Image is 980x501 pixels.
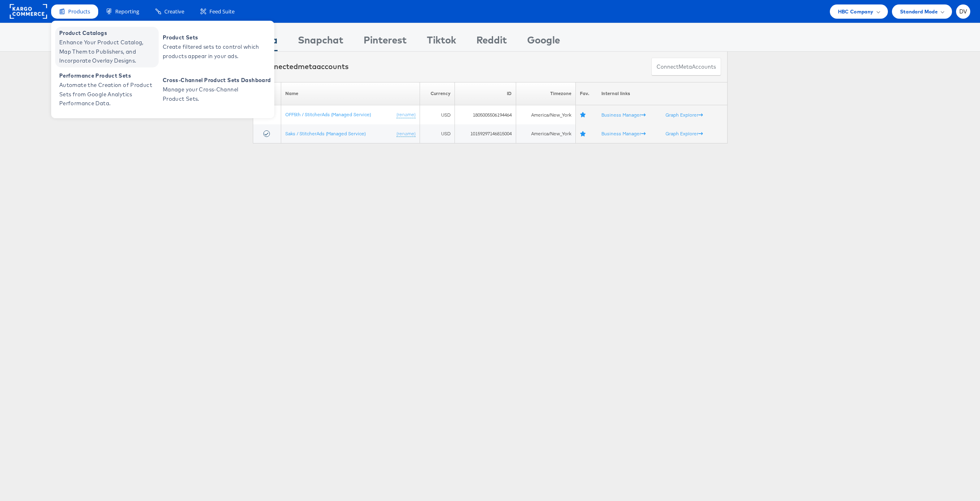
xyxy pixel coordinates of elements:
span: Product Sets [163,33,260,42]
th: Timezone [516,82,575,105]
span: Creative [164,8,184,15]
span: Create filtered sets to control which products appear in your ads. [163,42,260,61]
a: Product Catalogs Enhance Your Product Catalog, Map Them to Publishers, and Incorporate Overlay De... [55,27,159,67]
td: America/New_York [516,124,575,143]
div: Tiktok [427,33,456,51]
td: USD [420,105,455,124]
span: DV [959,9,967,14]
td: America/New_York [516,105,575,124]
span: HBC Company [838,7,874,16]
div: Snapchat [298,33,343,51]
th: Currency [420,82,455,105]
div: Connected accounts [259,61,349,72]
span: Products [68,8,90,15]
a: Product Sets Create filtered sets to control which products appear in your ads. [159,27,262,67]
span: meta [678,63,692,71]
div: Pinterest [364,33,407,51]
span: Reporting [115,8,139,15]
div: Google [527,33,560,51]
a: Saks / StitcherAds (Managed Service) [285,130,366,137]
button: ConnectmetaAccounts [651,58,721,76]
th: Name [281,82,420,105]
th: ID [454,82,516,105]
span: Product Catalogs [59,28,157,38]
span: Feed Suite [209,8,235,15]
span: Performance Product Sets [59,71,157,80]
a: Graph Explorer [666,130,703,137]
td: 1805005506194464 [454,105,516,124]
span: meta [298,62,317,71]
a: Business Manager [601,130,646,137]
a: Business Manager [601,112,646,118]
span: Cross-Channel Product Sets Dashboard [163,76,271,85]
td: 10159297146815004 [454,124,516,143]
span: Standard Mode [900,7,938,16]
a: (rename) [396,111,416,118]
td: USD [420,124,455,143]
a: Graph Explorer [666,112,703,118]
a: Cross-Channel Product Sets Dashboard Manage your Cross-Channel Product Sets. [159,69,273,110]
a: Performance Product Sets Automate the Creation of Product Sets from Google Analytics Performance ... [55,69,159,110]
div: Reddit [476,33,507,51]
a: OFF5th / StitcherAds (Managed Service) [285,111,371,117]
span: Automate the Creation of Product Sets from Google Analytics Performance Data. [59,80,157,108]
span: Manage your Cross-Channel Product Sets. [163,85,260,104]
span: Enhance Your Product Catalog, Map Them to Publishers, and Incorporate Overlay Designs. [59,38,157,65]
a: (rename) [396,130,416,137]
